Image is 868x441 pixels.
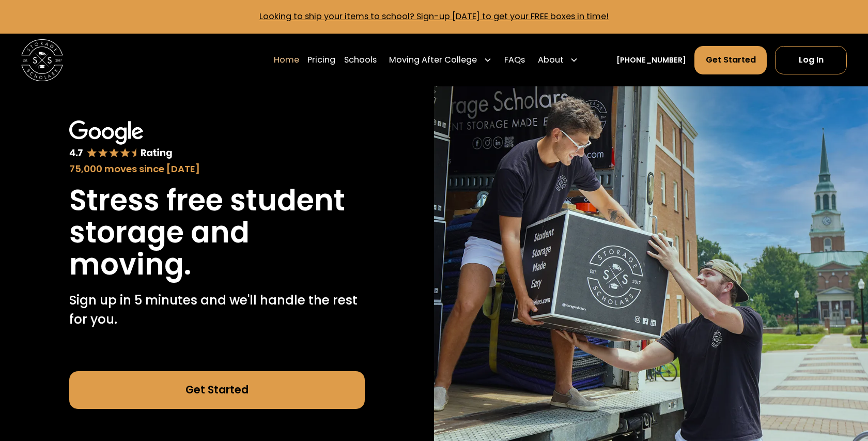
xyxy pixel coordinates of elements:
img: Google 4.7 star rating [69,120,173,160]
div: About [538,54,564,66]
a: Pricing [307,45,335,75]
div: Moving After College [389,54,477,66]
a: Schools [344,45,377,75]
a: Log In [775,46,847,74]
a: Home [274,45,299,75]
a: [PHONE_NUMBER] [616,55,686,66]
p: Sign up in 5 minutes and we'll handle the rest for you. [69,291,365,329]
div: 75,000 moves since [DATE] [69,162,365,176]
img: Storage Scholars main logo [21,39,64,82]
a: Looking to ship your items to school? Sign-up [DATE] to get your FREE boxes in time! [259,10,609,22]
a: FAQs [504,45,525,75]
a: Get Started [69,371,365,409]
h1: Stress free student storage and moving. [69,185,365,280]
a: Get Started [694,46,767,74]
